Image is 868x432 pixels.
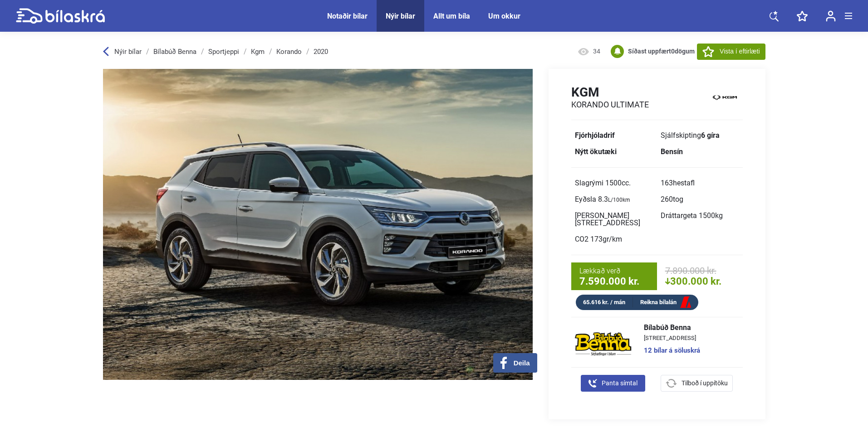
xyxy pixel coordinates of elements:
div: 65.616 kr. / mán [576,297,633,307]
sub: L/100km [608,197,630,203]
h2: Korando Ultimate [571,100,649,110]
button: Vista í eftirlæti [697,44,765,60]
button: Deila [493,353,537,373]
span: Lækkað verð [579,266,649,277]
span: [PERSON_NAME][STREET_ADDRESS] [575,211,640,227]
b: Fjórhjóladrif [575,131,615,140]
b: Bensín [661,147,683,156]
span: CO2 173 [575,235,622,243]
a: Allt um bíla [433,12,470,20]
b: 6 gíra [701,131,720,140]
span: kg [715,211,723,220]
a: Korando [276,48,302,55]
span: tog [673,195,683,204]
a: Notaðir bílar [327,12,368,20]
span: 7.890.000 kr. [665,266,735,275]
span: 300.000 kr. [665,276,735,286]
span: gr/km [603,235,622,243]
span: Vista í eftirlæti [720,47,760,56]
h1: Kgm [571,85,649,100]
a: 12 bílar á söluskrá [644,347,700,354]
span: Panta símtal [602,379,638,388]
span: Sjálfskipting [661,131,720,140]
span: 260 [661,195,683,204]
a: Sportjeppi [208,48,239,55]
a: Kgm [251,48,265,55]
a: Reikna bílalán [633,297,698,308]
span: Slagrými 1500 [575,179,631,187]
span: hestafl [673,179,695,187]
span: Deila [514,359,530,367]
a: Um okkur [488,12,520,20]
a: 2020 [314,48,328,55]
a: Nýir bílar [386,12,415,20]
img: user-login.svg [826,10,836,22]
span: Dráttargeta 1500 [661,211,723,220]
a: Bílabúð Benna [153,48,196,55]
span: 7.590.000 kr. [579,277,649,286]
span: 163 [661,179,695,187]
span: Bílabúð Benna [644,324,700,331]
span: cc. [622,179,631,187]
span: [STREET_ADDRESS] [644,335,700,341]
b: Nýtt ökutæki [575,147,617,156]
span: Eyðsla 8.3 [575,195,630,204]
span: Nýir bílar [114,48,142,56]
b: Síðast uppfært dögum [628,48,695,55]
span: 0 [671,48,675,55]
span: 34 [593,47,604,56]
span: Tilboð í uppítöku [682,379,728,388]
